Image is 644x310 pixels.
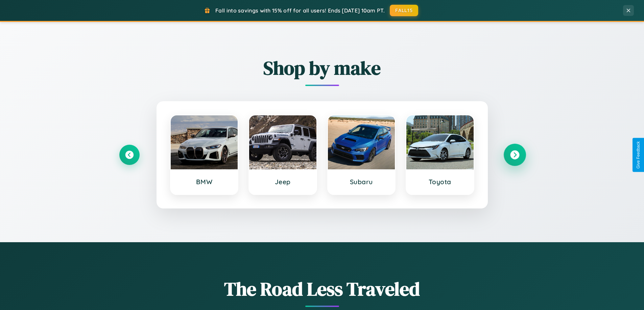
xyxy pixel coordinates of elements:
[390,5,418,16] button: FALL15
[256,178,310,186] h3: Jeep
[335,178,388,186] h3: Subaru
[636,141,641,169] div: Give Feedback
[413,178,467,186] h3: Toyota
[215,7,385,14] span: Fall into savings with 15% off for all users! Ends [DATE] 10am PT.
[177,178,231,186] h3: BMW
[119,276,525,302] h1: The Road Less Traveled
[119,55,525,81] h2: Shop by make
